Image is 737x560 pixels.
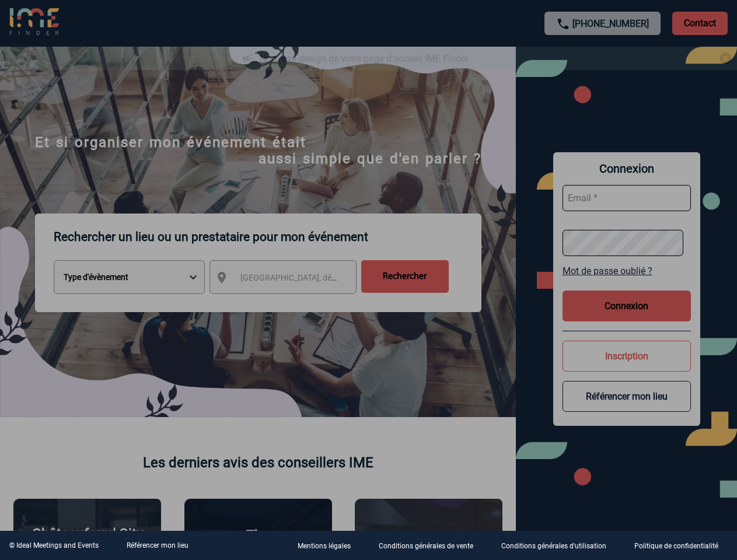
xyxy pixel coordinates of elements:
[634,542,718,551] p: Politique de confidentialité
[9,541,99,549] div: © Ideal Meetings and Events
[127,541,188,549] a: Référencer mon lieu
[625,540,737,551] a: Politique de confidentialité
[379,542,473,551] p: Conditions générales de vente
[298,542,351,551] p: Mentions légales
[369,540,492,551] a: Conditions générales de vente
[501,542,606,551] p: Conditions générales d'utilisation
[492,540,625,551] a: Conditions générales d'utilisation
[288,540,369,551] a: Mentions légales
